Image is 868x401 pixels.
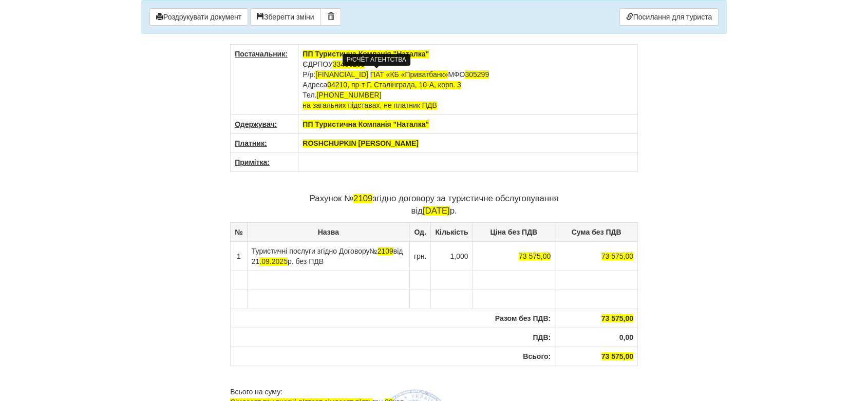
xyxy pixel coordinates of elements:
u: Платник: [235,139,267,147]
a: Посилання для туриста [619,8,719,26]
th: № [231,222,248,241]
th: Од. [409,222,431,241]
span: 73 575,00 [601,252,633,260]
u: Постачальник: [235,50,288,58]
span: [PHONE_NUMBER] [316,91,381,99]
span: ROSHCHUPKIN [PERSON_NAME] [303,139,419,147]
span: [DATE] [423,206,450,216]
span: 73 575,00 [601,314,633,322]
span: 73 575,00 [601,352,633,360]
span: ПП Туристична Компанія "Наталка" [303,50,429,58]
span: № [370,247,393,255]
span: [FINANCIAL_ID] [315,70,368,79]
th: 0,00 [555,328,638,347]
span: ПАТ «КБ «Приватбанк» [370,70,448,79]
span: на загальних підставах, не платник ПДВ [303,101,437,109]
button: Зберегти зміни [250,8,321,26]
span: 2109 [353,194,372,203]
th: Назва [247,222,409,241]
td: грн. [409,241,431,271]
span: .09.2025 [259,257,288,265]
u: Одержувач: [235,120,277,128]
span: 04210, пр-т Г. Сталінграда, 10-А, корп. 3 [327,81,461,89]
div: Р/СЧЁТ АГЕНТСТВА [343,54,410,66]
span: 2109 [378,247,393,255]
th: Ціна без ПДВ [473,222,555,241]
p: Рахунок № згідно договору за туристичне обслуговування від р. [230,193,638,217]
button: Роздрукувати документ [149,8,248,26]
span: 33496205 [333,60,365,68]
th: Кількість [431,222,473,241]
td: ЄДРПОУ Р/р: МФО Адреса Тел. [298,45,638,115]
td: Туристичні послуги згідно Договору від 21 р. без ПДВ [247,241,409,271]
th: Всього: [231,347,555,366]
th: ПДВ: [231,328,555,347]
th: Сума без ПДВ [555,222,638,241]
th: Разом без ПДВ: [231,309,555,328]
span: ПП Туристична Компанія "Наталка" [303,120,429,128]
td: 1 [231,241,248,271]
td: 1,000 [431,241,473,271]
span: 73 575,00 [519,252,551,260]
u: Примітка: [235,158,270,166]
span: 305299 [465,70,489,79]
